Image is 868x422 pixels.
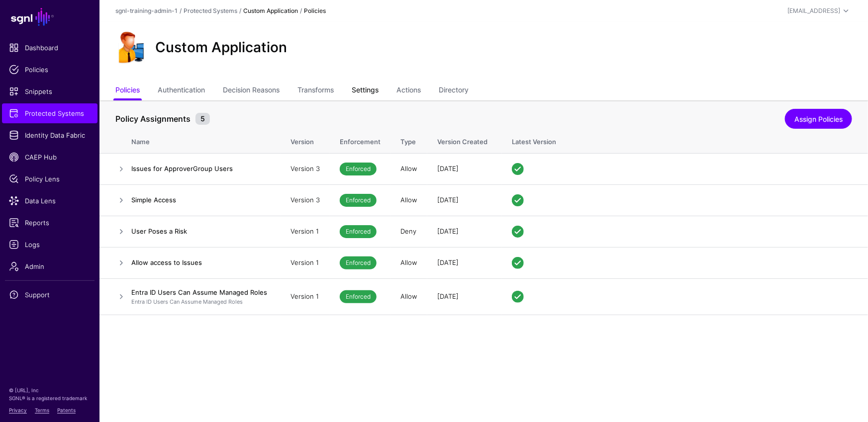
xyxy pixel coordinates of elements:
[223,82,280,100] a: Decision Reasons
[2,235,97,254] a: Logs
[298,6,304,15] div: /
[390,278,427,315] td: Allow
[158,82,205,100] a: Authentication
[390,216,427,247] td: Deny
[9,43,91,53] span: Dashboard
[131,195,271,204] h4: Simple Access
[9,407,27,413] a: Privacy
[131,227,271,236] h4: User Poses a Risk
[2,60,97,80] a: Policies
[115,82,140,100] a: Policies
[340,290,377,303] span: Enforced
[304,7,326,14] strong: Policies
[297,82,334,100] a: Transforms
[131,127,281,153] th: Name
[195,113,210,125] small: 5
[9,240,91,250] span: Logs
[2,213,97,233] a: Reports
[2,147,97,167] a: CAEP Hub
[352,82,379,100] a: Settings
[9,290,91,300] span: Support
[9,386,91,394] p: © [URL], Inc
[9,152,91,162] span: CAEP Hub
[184,7,237,14] a: Protected Systems
[9,394,91,402] p: SGNL® is a registered trademark
[155,39,287,56] h2: Custom Application
[9,65,91,75] span: Policies
[131,258,271,267] h4: Allow access to Issues
[281,127,330,153] th: Version
[2,38,97,58] a: Dashboard
[2,191,97,211] a: Data Lens
[437,196,459,204] span: [DATE]
[390,153,427,184] td: Allow
[9,218,91,228] span: Reports
[113,113,193,125] span: Policy Assignments
[9,174,91,184] span: Policy Lens
[115,7,178,14] a: sgnl-training-admin-1
[340,163,377,175] span: Enforced
[9,130,91,140] span: Identity Data Fabric
[330,127,390,153] th: Enforcement
[131,288,271,297] h4: Entra ID Users Can Assume Managed Roles
[281,278,330,315] td: Version 1
[35,407,49,413] a: Terms
[437,292,459,300] span: [DATE]
[2,256,97,276] a: Admin
[131,164,271,173] h4: Issues for ApproverGroup Users
[178,6,184,15] div: /
[502,127,868,153] th: Latest Version
[437,258,459,266] span: [DATE]
[281,184,330,216] td: Version 3
[437,227,459,235] span: [DATE]
[6,6,94,28] a: SGNL
[9,108,91,118] span: Protected Systems
[281,216,330,247] td: Version 1
[281,153,330,184] td: Version 3
[390,184,427,216] td: Allow
[427,127,502,153] th: Version Created
[340,256,377,269] span: Enforced
[787,6,840,15] div: [EMAIL_ADDRESS]
[439,82,469,100] a: Directory
[2,125,97,145] a: Identity Data Fabric
[2,103,97,123] a: Protected Systems
[340,194,377,207] span: Enforced
[237,6,243,15] div: /
[390,127,427,153] th: Type
[2,169,97,189] a: Policy Lens
[2,82,97,101] a: Snippets
[243,7,298,14] strong: Custom Application
[131,298,271,306] p: Entra ID Users Can Assume Managed Roles
[437,165,459,172] span: [DATE]
[396,82,421,100] a: Actions
[115,32,147,64] img: svg+xml;base64,PHN2ZyB3aWR0aD0iOTgiIGhlaWdodD0iMTIyIiB2aWV3Qm94PSIwIDAgOTggMTIyIiBmaWxsPSJub25lIi...
[9,196,91,206] span: Data Lens
[9,261,91,271] span: Admin
[340,225,377,238] span: Enforced
[785,109,852,129] a: Assign Policies
[390,247,427,278] td: Allow
[9,86,91,96] span: Snippets
[57,407,76,413] a: Patents
[281,247,330,278] td: Version 1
